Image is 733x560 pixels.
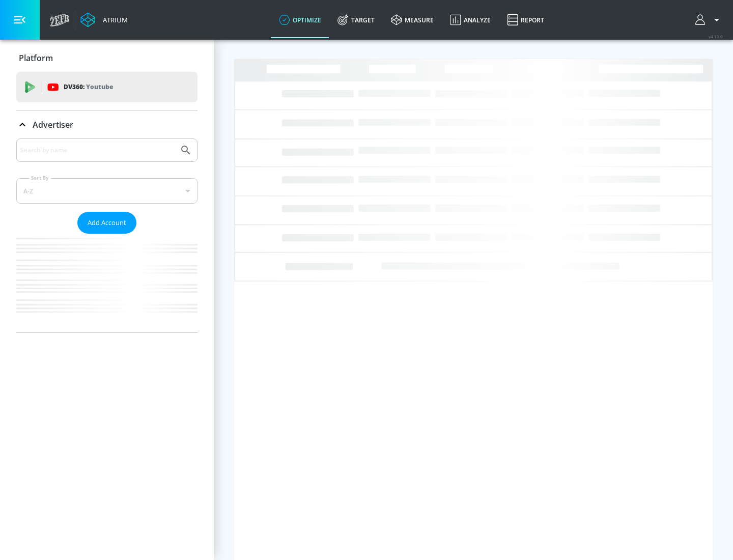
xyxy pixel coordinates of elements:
label: Sort By [29,175,51,181]
p: Youtube [86,81,113,92]
a: optimize [271,2,329,38]
div: DV360: Youtube [16,72,198,102]
a: Report [499,2,552,38]
a: measure [383,2,442,38]
a: Target [329,2,383,38]
div: Advertiser [16,110,198,139]
nav: list of Advertiser [16,234,198,332]
p: Advertiser [33,119,73,130]
span: Add Account [88,217,126,229]
div: A-Z [16,178,198,204]
p: DV360: [64,81,113,93]
div: Advertiser [16,138,198,332]
div: Platform [16,44,198,72]
button: Add Account [77,212,136,234]
input: Search by name [20,144,175,157]
p: Platform [19,52,53,64]
span: v 4.19.0 [709,34,723,39]
a: Atrium [80,12,128,27]
a: Analyze [442,2,499,38]
div: Atrium [99,15,128,24]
